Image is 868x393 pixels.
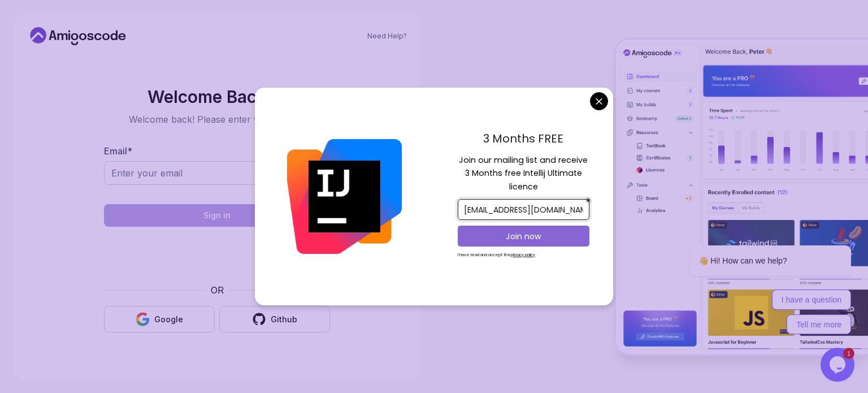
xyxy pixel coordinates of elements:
[132,234,302,277] iframe: Widget containing checkbox for hCaptcha security challenge
[821,348,857,382] iframe: chat widget
[154,314,183,325] div: Google
[367,32,407,41] a: Need Help?
[104,306,215,332] button: Google
[104,145,132,157] label: Email *
[27,27,129,45] a: Home link
[219,306,330,332] button: Github
[104,113,330,126] p: Welcome back! Please enter your details.
[104,204,330,227] button: Sign in
[271,314,297,325] div: Github
[616,40,868,354] img: Amigoscode Dashboard
[203,210,231,221] div: Sign in
[653,157,857,342] iframe: chat widget
[211,283,224,297] p: OR
[104,88,330,106] h2: Welcome Back
[104,161,330,185] input: Enter your email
